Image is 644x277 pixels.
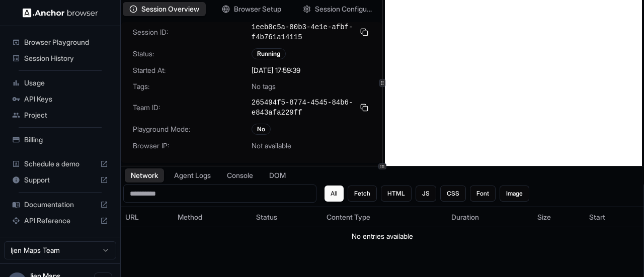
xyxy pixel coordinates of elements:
[8,197,112,213] div: Documentation
[440,186,466,202] button: CSS
[451,212,529,222] div: Duration
[133,81,252,91] span: Tags:
[8,34,112,50] div: Browser Playground
[24,159,96,169] span: Schedule a demo
[133,141,252,151] span: Browser IP:
[234,4,281,14] span: Browser Setup
[500,186,529,202] button: Image
[252,22,354,42] span: 1eeb8c5a-80b3-4e1e-afbf-f4b761a14115
[8,50,112,66] div: Session History
[133,103,252,113] span: Team ID:
[221,168,259,182] button: Console
[24,200,96,210] span: Documentation
[252,141,291,151] span: Not available
[252,81,276,91] span: No tags
[381,186,412,202] button: HTML
[8,107,112,123] div: Project
[537,212,582,222] div: Size
[141,4,199,14] span: Session Overview
[327,212,443,222] div: Content Type
[24,216,96,226] span: API Reference
[133,65,252,75] span: Started At:
[256,212,318,222] div: Status
[121,227,643,246] td: No entries available
[252,48,286,59] div: Running
[315,4,374,14] span: Session Configuration
[252,65,300,75] span: [DATE] 17:59:39
[8,156,112,172] div: Schedule a demo
[252,124,271,135] div: No
[168,168,217,182] button: Agent Logs
[133,49,252,59] span: Status:
[470,186,496,202] button: Font
[589,212,639,222] div: Start
[8,91,112,107] div: API Keys
[133,124,252,134] span: Playground Mode:
[8,75,112,91] div: Usage
[133,27,252,37] span: Session ID:
[24,78,108,88] span: Usage
[24,37,108,47] span: Browser Playground
[325,186,344,202] button: All
[24,53,108,63] span: Session History
[178,212,249,222] div: Method
[23,8,98,18] img: Anchor Logo
[24,94,108,104] span: API Keys
[125,212,170,222] div: URL
[8,132,112,148] div: Billing
[24,110,108,120] span: Project
[24,135,108,145] span: Billing
[416,186,436,202] button: JS
[263,168,292,182] button: DOM
[8,213,112,229] div: API Reference
[125,168,164,182] button: Network
[8,172,112,188] div: Support
[252,98,354,118] span: 265494f5-8774-4545-84b6-e843afa229ff
[24,175,96,185] span: Support
[348,186,377,202] button: Fetch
